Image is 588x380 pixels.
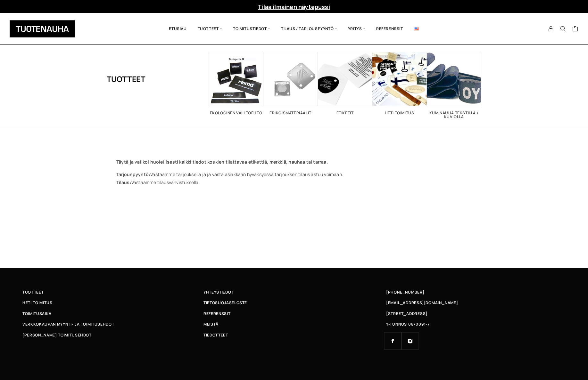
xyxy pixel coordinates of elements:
span: Toimitustiedot [228,18,276,40]
a: Cart [572,26,578,33]
a: My Account [545,26,557,32]
span: [PERSON_NAME] toimitusehdot [22,332,92,338]
span: Y-TUNNUS 0870091-7 [386,321,430,327]
span: Yritys [343,18,371,40]
a: Visit product category Ekologinen vaihtoehto [209,52,263,115]
h2: Ekologinen vaihtoehto [209,111,263,115]
strong: Täytä ja valikoi huolellisesti kaikki tiedot koskien tilattavaa etikettiä, merkkiä, nauhaa tai ta... [116,159,328,165]
span: Verkkokaupan myynti- ja toimitusehdot [22,321,114,327]
a: Yhteystiedot [203,289,385,295]
button: Search [557,26,569,32]
h2: Etiketit [318,111,372,115]
a: Referenssit [203,310,385,317]
span: Meistä [203,321,219,327]
a: Etusivu [163,18,192,40]
img: English [414,27,419,30]
a: Verkkokaupan myynti- ja toimitusehdot [22,321,203,327]
h1: Tuotteet [107,52,145,106]
a: Visit product category Etiketit [318,52,372,115]
span: Tuotteet [22,289,44,295]
strong: Tilaus: [116,179,131,185]
img: Tuotenauha Oy [10,20,75,37]
span: [STREET_ADDRESS] [386,310,427,317]
h2: Kuminauha tekstillä / kuviolla [427,111,481,119]
strong: Tarjouspyyntö: [116,171,151,177]
a: [PERSON_NAME] toimitusehdot [22,332,203,338]
a: Tuotteet [22,289,203,295]
a: Facebook [384,332,402,350]
a: Referenssit [371,18,409,40]
a: Tiedotteet [203,332,385,338]
a: Toimitusaika [22,310,203,317]
p: Vastaamme tarjouksella ja ja vasta asiakkaan hyväksyessä tarjouksen tilaus astuu voimaan. Vastaam... [116,170,472,186]
h2: Erikoismateriaalit [263,111,318,115]
a: Meistä [203,321,385,327]
span: Yhteystiedot [203,289,234,295]
a: Tietosuojaseloste [203,299,385,306]
span: Tuotteet [192,18,228,40]
span: Referenssit [203,310,230,317]
span: Tiedotteet [203,332,228,338]
h2: Heti toimitus [372,111,427,115]
a: Visit product category Kuminauha tekstillä / kuviolla [427,52,481,119]
a: Instagram [402,332,419,350]
a: [EMAIL_ADDRESS][DOMAIN_NAME] [386,299,458,306]
span: Tietosuojaseloste [203,299,247,306]
a: Heti toimitus [22,299,203,306]
a: Visit product category Heti toimitus [372,52,427,115]
span: Toimitusaika [22,310,52,317]
span: Heti toimitus [22,299,53,306]
a: Tilaa ilmainen näytepussi [258,3,330,11]
a: Visit product category Erikoismateriaalit [263,52,318,115]
a: [PHONE_NUMBER] [386,289,425,295]
span: Tilaus / Tarjouspyyntö [276,18,343,40]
